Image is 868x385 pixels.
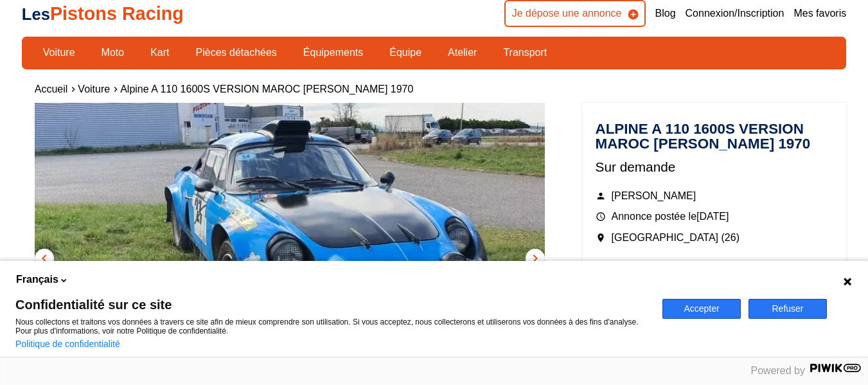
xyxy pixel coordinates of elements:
[381,42,430,64] a: Équipe
[93,42,133,64] a: Moto
[78,84,110,94] a: Voiture
[120,84,413,94] a: Alpine A 110 1600S VERSION MAROC [PERSON_NAME] 1970
[793,6,846,21] a: Mes favoris
[495,42,555,64] a: Transport
[751,365,806,376] span: Powered by
[16,273,58,287] span: Français
[596,210,834,224] p: Annonce postée le [DATE]
[188,42,285,64] a: Pièces détachées
[686,6,784,21] a: Connexion/Inscription
[142,42,177,64] a: Kart
[35,84,68,94] a: Accueil
[655,6,676,21] a: Blog
[439,42,485,64] a: Atelier
[527,251,543,266] span: chevron_right
[22,5,50,23] span: Les
[37,251,52,266] span: chevron_left
[596,231,834,245] p: [GEOGRAPHIC_DATA] (26)
[15,298,647,311] span: Confidentialité sur ce site
[35,249,54,268] button: chevron_left
[526,249,545,268] button: chevron_right
[15,339,120,349] a: Politique de confidentialité
[22,3,184,24] a: LesPistons Racing
[35,42,84,64] a: Voiture
[662,299,741,319] button: Accepter
[748,299,827,319] button: Refuser
[596,122,834,151] h1: Alpine A 110 1600S VERSION MAROC [PERSON_NAME] 1970
[596,189,834,203] p: [PERSON_NAME]
[596,157,834,176] p: Sur demande
[15,318,647,336] p: Nous collectons et traitons vos données à travers ce site afin de mieux comprendre son utilisatio...
[295,42,371,64] a: Équipements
